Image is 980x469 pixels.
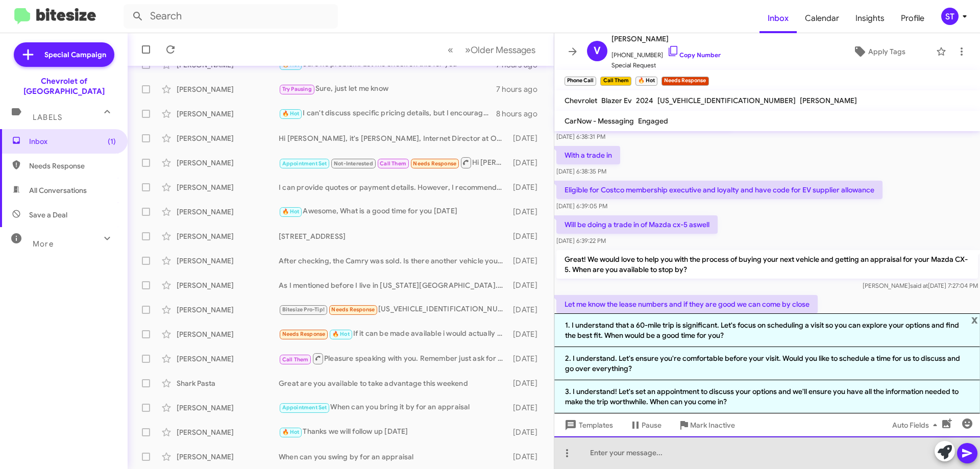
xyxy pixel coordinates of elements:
[565,77,596,86] small: Phone Call
[554,313,980,347] li: 1. I understand that a 60-mile trip is significant. Let's focus on scheduling a visit so you can ...
[638,116,668,126] span: Engaged
[29,185,87,195] span: All Conversations
[448,43,453,56] span: «
[556,237,606,244] span: [DATE] 6:39:22 PM
[442,39,459,60] button: Previous
[636,96,653,105] span: 2024
[556,215,718,234] p: Will be doing a trade in of Mazda cx-5 aswell
[496,84,546,94] div: 7 hours ago
[565,116,634,126] span: CarNow - Messaging
[282,356,309,363] span: Call Them
[508,354,546,364] div: [DATE]
[282,160,327,167] span: Appointment Set
[279,402,508,413] div: When can you bring it by for an appraisal
[893,4,933,33] a: Profile
[910,282,928,289] span: said at
[562,416,613,434] span: Templates
[508,280,546,290] div: [DATE]
[594,43,601,59] span: V
[279,108,496,119] div: I can't discuss specific pricing details, but I encourage you to visit our dealership to explore ...
[279,206,508,217] div: Awesome, What is a good time for you [DATE]
[690,416,735,434] span: Mark Inactive
[442,39,542,60] nav: Page navigation example
[556,250,978,279] p: Great! We would love to help you with the process of buying your next vehicle and getting an appr...
[282,331,326,337] span: Needs Response
[797,4,847,33] a: Calendar
[508,133,546,143] div: [DATE]
[29,210,67,220] span: Save a Deal
[279,83,496,95] div: Sure, just let me know
[556,146,620,164] p: With a trade in
[941,8,959,25] div: ST
[380,160,406,167] span: Call Them
[413,160,456,167] span: Needs Response
[282,208,300,215] span: 🔥 Hot
[508,403,546,413] div: [DATE]
[177,427,279,437] div: [PERSON_NAME]
[177,109,279,119] div: [PERSON_NAME]
[33,113,62,122] span: Labels
[847,4,893,33] span: Insights
[279,280,508,290] div: As I mentioned before I live in [US_STATE][GEOGRAPHIC_DATA]. Please send me the updated pricing f...
[611,60,721,70] span: Special Request
[177,305,279,315] div: [PERSON_NAME]
[279,378,508,388] div: Great are you available to take advantage this weekend
[556,133,605,140] span: [DATE] 6:38:31 PM
[279,328,508,340] div: If it can be made available i would actually prefer that
[759,4,797,33] a: Inbox
[611,33,721,45] span: [PERSON_NAME]
[332,331,350,337] span: 🔥 Hot
[800,96,857,105] span: [PERSON_NAME]
[661,77,708,86] small: Needs Response
[565,96,597,105] span: Chevrolet
[282,429,300,435] span: 🔥 Hot
[177,256,279,266] div: [PERSON_NAME]
[635,77,657,86] small: 🔥 Hot
[177,207,279,217] div: [PERSON_NAME]
[177,452,279,462] div: [PERSON_NAME]
[642,416,661,434] span: Pause
[508,231,546,241] div: [DATE]
[471,44,535,56] span: Older Messages
[279,156,508,169] div: Hi [PERSON_NAME], did you try calling me? Do you have any updates?
[177,329,279,339] div: [PERSON_NAME]
[508,182,546,192] div: [DATE]
[508,452,546,462] div: [DATE]
[554,416,621,434] button: Templates
[279,452,508,462] div: When can you swing by for an appraisal
[600,77,631,86] small: Call Them
[892,416,941,434] span: Auto Fields
[331,306,375,313] span: Needs Response
[177,133,279,143] div: [PERSON_NAME]
[556,167,606,175] span: [DATE] 6:38:35 PM
[863,282,978,289] span: [PERSON_NAME] [DATE] 7:27:04 PM
[611,45,721,60] span: [PHONE_NUMBER]
[670,416,743,434] button: Mark Inactive
[33,239,54,249] span: More
[508,305,546,315] div: [DATE]
[556,202,607,210] span: [DATE] 6:39:05 PM
[971,313,978,326] span: x
[496,109,546,119] div: 8 hours ago
[279,256,508,266] div: After checking, the Camry was sold. Is there another vehicle you would be interested in or would ...
[554,380,980,413] li: 3. I understand! Let's set an appointment to discuss your options and we'll ensure you have all t...
[177,378,279,388] div: Shark Pasta
[177,231,279,241] div: [PERSON_NAME]
[556,295,818,313] p: Let me know the lease numbers and if they are good we can come by close
[657,96,796,105] span: [US_VEHICLE_IDENTIFICATION_NUMBER]
[465,43,471,56] span: »
[279,304,508,315] div: [US_VEHICLE_IDENTIFICATION_NUMBER] is my current vehicle VIN, I owe $46,990. If you can cover tha...
[279,352,508,365] div: Pleasure speaking with you. Remember just ask for [PERSON_NAME] when you arrive.
[29,161,116,171] span: Needs Response
[621,416,670,434] button: Pause
[508,207,546,217] div: [DATE]
[279,231,508,241] div: [STREET_ADDRESS]
[279,133,508,143] div: Hi [PERSON_NAME], it's [PERSON_NAME], Internet Director at Ourisman Chevrolet of Baltimore. Just ...
[508,158,546,168] div: [DATE]
[601,96,632,105] span: Blazer Ev
[177,182,279,192] div: [PERSON_NAME]
[508,378,546,388] div: [DATE]
[108,136,116,146] span: (1)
